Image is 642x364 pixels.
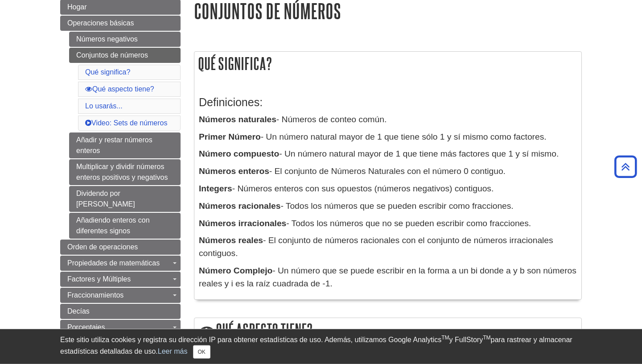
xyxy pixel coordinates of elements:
[199,182,577,195] p: - Números enteros con sus opuestos (números negativos) contiguos.
[194,318,581,343] h2: Qué aspecto tiene?
[158,347,188,355] a: Leer más
[199,201,280,211] b: Números racionales
[199,236,263,245] b: Números reales
[60,304,181,319] a: Decías
[67,19,134,27] span: Operaciones básicas
[199,96,577,109] h3: Definiciones:
[60,256,181,271] a: Propiedades de matemáticas
[85,119,167,127] a: Video: Sets de números
[60,335,582,359] div: Este sitio utiliza cookies y registra su dirección IP para obtener estadísticas de uso. Además, u...
[199,115,276,124] b: Números naturales
[199,219,286,228] b: Números irracionales
[69,159,181,185] a: Multiplicar y dividir números enteros positivos y negativos
[67,275,131,283] span: Factores y Múltiples
[199,234,577,260] p: - El conjunto de números racionales con el conjunto de números irracionales contiguos.
[199,166,269,176] b: Números enteros
[441,335,449,341] sup: TM
[85,85,154,93] a: Qué aspecto tiene?
[199,266,272,275] b: Número Complejo
[199,131,577,144] p: - Un número natural mayor de 1 que tiene sólo 1 y sí mismo como factores.
[199,132,261,141] b: Primer Número
[60,16,181,31] a: Operaciones básicas
[67,323,105,331] span: Porcentajes
[193,345,210,359] button: Cerrar
[199,113,577,126] p: - Números de conteo común.
[69,32,181,47] a: Números negativos
[199,217,577,230] p: - Todos los números que no se pueden escribir como fracciones.
[69,186,181,212] a: Dividendo por [PERSON_NAME]
[67,243,138,251] span: Orden de operaciones
[69,48,181,63] a: Conjuntos de números
[60,320,181,335] a: Porcentajes
[60,272,181,287] a: Factores y Múltiples
[67,307,90,315] span: Decías
[69,213,181,239] a: Añadiendo enteros con diferentes signos
[67,259,160,267] span: Propiedades de matemáticas
[199,148,577,161] p: - Un número natural mayor de 1 que tiene más factores que 1 y sí mismo.
[67,3,87,11] span: Hogar
[194,52,581,75] h2: Qué significa?
[85,68,130,76] a: Qué significa?
[483,335,490,341] sup: TM
[199,184,232,193] b: Integers
[67,291,123,299] span: Fraccionamientos
[69,132,181,158] a: Añadir y restar números enteros
[199,165,577,178] p: - El conjunto de Números Naturales con el número 0 contiguo.
[85,102,123,110] a: Lo usarás...
[199,149,279,158] b: Número compuesto
[60,240,181,255] a: Orden de operaciones
[199,200,577,213] p: - Todos los números que se pueden escribir como fracciones.
[199,265,577,290] p: - Un número que se puede escribir en la forma a un bi donde a y b son números reales y i es la ra...
[60,288,181,303] a: Fraccionamientos
[611,161,640,173] a: Volver al inicio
